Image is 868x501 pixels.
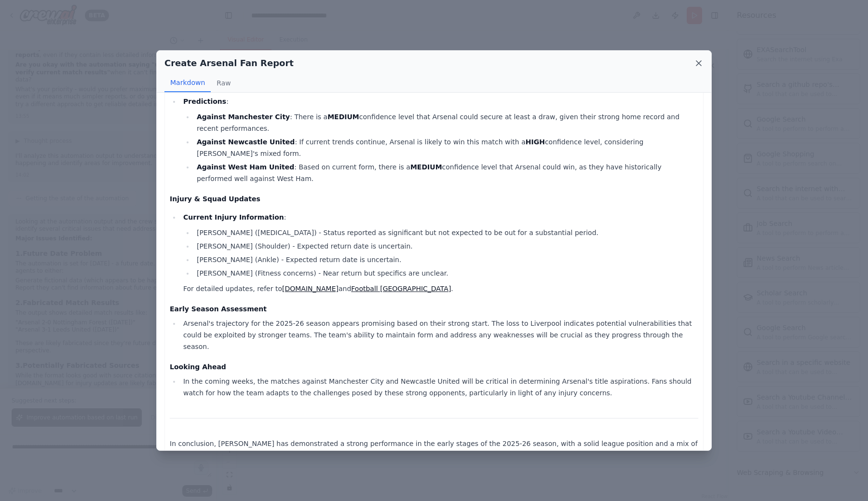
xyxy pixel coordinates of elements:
[183,97,226,105] strong: Predictions
[197,113,290,121] strong: Against Manchester City
[170,194,698,204] h4: Injury & Squad Updates
[327,113,359,121] strong: MEDIUM
[282,285,339,292] a: [DOMAIN_NAME]
[170,362,698,372] h4: Looking Ahead
[194,227,698,238] li: [PERSON_NAME] ([MEDICAL_DATA]) - Status reported as significant but not expected to be out for a ...
[194,136,698,159] li: : If current trends continue, Arsenal is likely to win this match with a confidence level, consid...
[170,438,698,473] p: In conclusion, [PERSON_NAME] has demonstrated a strong performance in the early stages of the 202...
[164,74,211,92] button: Markdown
[194,161,698,184] li: : Based on current form, there is a confidence level that Arsenal could win, as they have histori...
[180,376,698,399] li: In the coming weeks, the matches against Manchester City and Newcastle United will be critical in...
[194,111,698,134] li: : There is a confidence level that Arsenal could secure at least a draw, given their strong home ...
[197,163,294,171] strong: Against West Ham United
[197,138,295,146] strong: Against Newcastle United
[180,96,698,184] li: :
[183,283,698,294] p: For detailed updates, refer to and .
[170,304,698,314] h4: Early Season Assessment
[180,318,698,352] li: Arsenal's trajectory for the 2025-26 season appears promising based on their strong start. The lo...
[410,163,442,171] strong: MEDIUM
[194,240,698,252] li: [PERSON_NAME] (Shoulder) - Expected return date is uncertain.
[351,285,451,292] a: Football [GEOGRAPHIC_DATA]
[183,211,698,223] p: :
[194,267,698,279] li: [PERSON_NAME] (Fitness concerns) - Near return but specifics are unclear.
[194,254,698,265] li: [PERSON_NAME] (Ankle) - Expected return date is uncertain.
[211,74,236,92] button: Raw
[164,56,294,70] h2: Create Arsenal Fan Report
[183,213,284,221] strong: Current Injury Information
[526,138,545,146] strong: HIGH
